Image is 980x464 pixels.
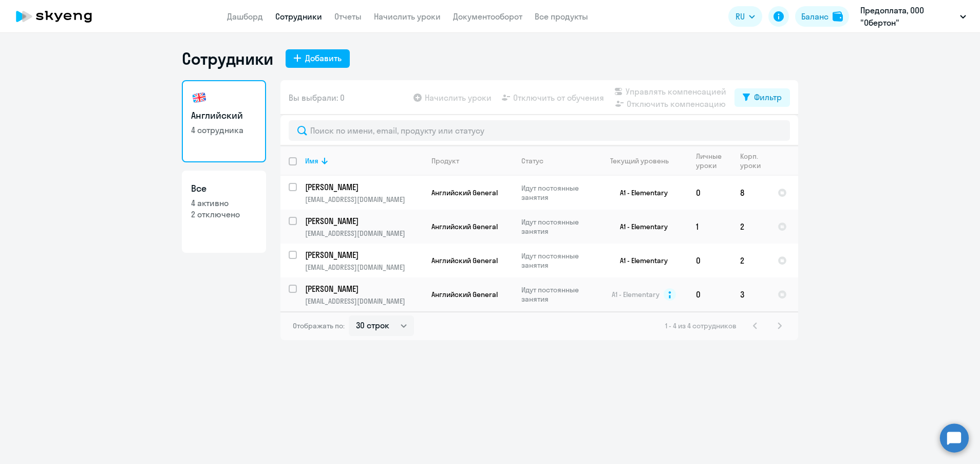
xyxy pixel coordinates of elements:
p: [EMAIL_ADDRESS][DOMAIN_NAME] [305,195,423,204]
td: 1 [688,210,732,244]
td: 3 [732,277,769,311]
span: Английский General [431,290,498,299]
p: 4 сотрудника [191,124,257,136]
div: Личные уроки [696,152,725,170]
div: Продукт [431,156,513,165]
p: [PERSON_NAME] [305,181,421,193]
div: Имя [305,156,423,165]
p: Идут постоянные занятия [521,183,592,202]
p: Предоплата, ООО "Обертон" [860,4,956,29]
div: Фильтр [754,91,782,103]
td: A1 - Elementary [592,176,688,210]
div: Корп. уроки [740,152,769,170]
a: Начислить уроки [374,11,441,22]
h3: Английский [191,109,257,122]
p: [PERSON_NAME] [305,249,421,261]
button: Предоплата, ООО "Обертон" [855,4,971,29]
span: RU [736,10,745,23]
div: Текущий уровень [610,156,669,165]
button: RU [728,6,762,27]
div: Корп. уроки [740,152,762,170]
p: [EMAIL_ADDRESS][DOMAIN_NAME] [305,229,423,238]
a: Все продукты [535,11,588,22]
div: Статус [521,156,543,165]
h3: Все [191,182,257,195]
p: Идут постоянные занятия [521,217,592,236]
img: english [191,89,208,106]
button: Балансbalance [795,6,849,27]
a: Все4 активно2 отключено [182,171,266,253]
a: [PERSON_NAME] [305,181,423,193]
span: Английский General [431,256,498,265]
p: Идут постоянные занятия [521,251,592,270]
a: Английский4 сотрудника [182,80,266,162]
h1: Сотрудники [182,48,273,69]
span: Вы выбрали: 0 [289,91,345,104]
div: Добавить [305,52,342,64]
a: Дашборд [227,11,263,22]
td: 2 [732,210,769,244]
p: [EMAIL_ADDRESS][DOMAIN_NAME] [305,263,423,272]
span: A1 - Elementary [612,290,659,299]
td: 8 [732,176,769,210]
button: Добавить [286,49,350,68]
p: [EMAIL_ADDRESS][DOMAIN_NAME] [305,296,423,306]
a: [PERSON_NAME] [305,215,423,227]
div: Личные уроки [696,152,731,170]
div: Текущий уровень [600,156,687,165]
img: balance [833,11,843,22]
input: Поиск по имени, email, продукту или статусу [289,120,790,141]
button: Фильтр [734,88,790,107]
div: Статус [521,156,592,165]
p: [PERSON_NAME] [305,215,421,227]
a: [PERSON_NAME] [305,283,423,294]
td: A1 - Elementary [592,244,688,277]
a: Документооборот [453,11,522,22]
span: Английский General [431,222,498,231]
a: Отчеты [334,11,362,22]
span: 1 - 4 из 4 сотрудников [665,321,737,330]
p: 4 активно [191,197,257,209]
a: Сотрудники [275,11,322,22]
span: Отображать по: [293,321,345,330]
p: 2 отключено [191,209,257,220]
a: [PERSON_NAME] [305,249,423,261]
p: Идут постоянные занятия [521,285,592,304]
td: 0 [688,277,732,311]
div: Баланс [801,10,828,23]
td: 0 [688,176,732,210]
div: Имя [305,156,318,165]
td: A1 - Elementary [592,210,688,244]
p: [PERSON_NAME] [305,283,421,294]
span: Английский General [431,188,498,197]
td: 0 [688,244,732,277]
div: Продукт [431,156,459,165]
td: 2 [732,244,769,277]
